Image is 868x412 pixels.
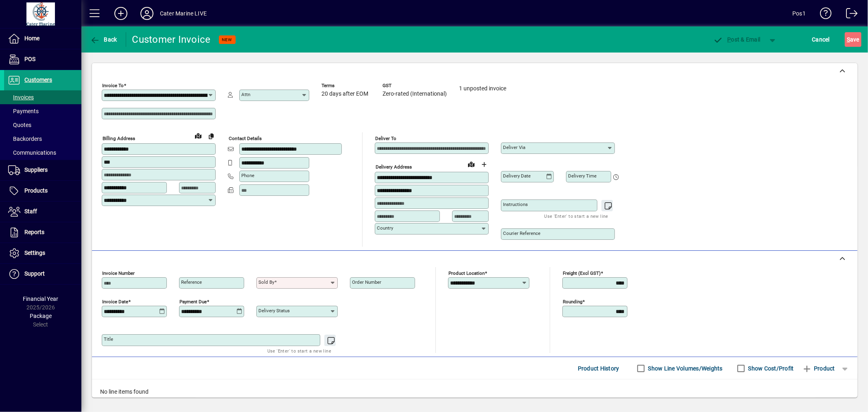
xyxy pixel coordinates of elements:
[24,250,45,256] span: Settings
[563,299,582,305] mat-label: Rounding
[24,208,37,215] span: Staff
[92,379,857,404] div: No line items found
[840,2,858,28] a: Logout
[132,33,211,46] div: Customer Invoice
[747,364,794,373] label: Show Cost/Profit
[8,122,31,128] span: Quotes
[575,361,623,376] button: Product History
[713,36,761,43] span: ost & Email
[812,33,830,46] span: Cancel
[30,313,52,319] span: Package
[563,270,601,276] mat-label: Freight (excl GST)
[448,270,485,276] mat-label: Product location
[179,299,207,305] mat-label: Payment due
[4,28,81,49] a: Home
[709,32,765,47] button: Post & Email
[465,158,478,171] a: View on map
[258,308,290,313] mat-label: Delivery status
[134,6,160,21] button: Profile
[647,364,723,373] label: Show Line Volumes/Weights
[88,32,119,47] button: Back
[814,2,832,28] a: Knowledge Base
[4,118,81,132] a: Quotes
[4,264,81,284] a: Support
[181,279,202,285] mat-label: Reference
[104,336,113,342] mat-label: Title
[102,270,135,276] mat-label: Invoice number
[241,92,250,97] mat-label: Attn
[4,132,81,146] a: Backorders
[8,108,39,114] span: Payments
[377,225,393,231] mat-label: Country
[81,32,126,47] app-page-header-button: Back
[847,36,850,43] span: S
[4,202,81,222] a: Staff
[544,211,608,221] mat-hint: Use 'Enter' to start a new line
[24,167,48,173] span: Suppliers
[728,36,731,43] span: P
[4,160,81,180] a: Suppliers
[4,146,81,160] a: Communications
[267,346,331,355] mat-hint: Use 'Enter' to start a new line
[321,83,370,88] span: Terms
[23,296,59,302] span: Financial Year
[24,35,39,42] span: Home
[798,361,839,376] button: Product
[4,222,81,243] a: Reports
[802,362,835,375] span: Product
[375,136,396,141] mat-label: Deliver To
[568,173,597,179] mat-label: Delivery time
[24,229,44,235] span: Reports
[4,49,81,70] a: POS
[845,32,861,47] button: Save
[503,202,528,207] mat-label: Instructions
[24,56,35,62] span: POS
[503,145,525,150] mat-label: Deliver via
[8,94,34,101] span: Invoices
[90,36,117,43] span: Back
[24,187,48,194] span: Products
[4,104,81,118] a: Payments
[578,362,619,375] span: Product History
[258,279,274,285] mat-label: Sold by
[24,270,45,277] span: Support
[383,91,447,97] span: Zero-rated (International)
[222,37,232,42] span: NEW
[792,7,806,20] div: Pos1
[503,173,531,179] mat-label: Delivery date
[810,32,832,47] button: Cancel
[352,279,381,285] mat-label: Order number
[108,6,134,21] button: Add
[102,299,128,305] mat-label: Invoice date
[241,173,254,178] mat-label: Phone
[205,129,218,142] button: Copy to Delivery address
[102,83,124,88] mat-label: Invoice To
[4,243,81,263] a: Settings
[503,230,540,236] mat-label: Courier Reference
[4,90,81,104] a: Invoices
[192,129,205,142] a: View on map
[478,158,491,171] button: Choose address
[847,33,859,46] span: ave
[321,91,368,97] span: 20 days after EOM
[4,181,81,201] a: Products
[24,77,52,83] span: Customers
[8,136,42,142] span: Backorders
[8,149,56,156] span: Communications
[383,83,447,88] span: GST
[160,7,207,20] div: Cater Marine LIVE
[459,85,506,92] a: 1 unposted invoice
